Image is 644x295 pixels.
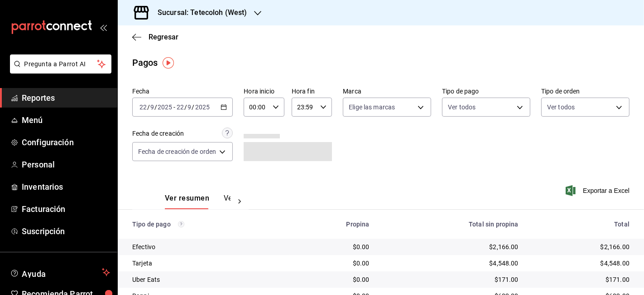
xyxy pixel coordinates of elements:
div: $4,548.00 [533,259,630,268]
span: Suscripción [22,225,110,237]
div: $171.00 [533,275,630,284]
span: / [192,103,195,111]
div: navigation tabs [165,194,231,209]
span: Personal [22,158,110,171]
button: Ver resumen [165,194,209,209]
input: ---- [157,103,173,111]
span: Menú [22,114,110,126]
div: $0.00 [297,275,370,284]
button: Exportar a Excel [567,185,630,196]
div: Uber Eats [132,275,282,284]
div: $171.00 [384,275,519,284]
div: Tarjeta [132,259,282,268]
span: Facturación [22,203,110,215]
span: Ver todos [448,103,476,112]
span: Inventarios [22,181,110,193]
div: Fecha de creación [132,129,184,138]
label: Marca [343,88,431,95]
div: $4,548.00 [384,259,519,268]
span: Ver todos [547,103,575,112]
button: open_drawer_menu [100,24,107,31]
input: -- [176,103,184,111]
div: Total [533,221,630,228]
input: -- [139,103,147,111]
label: Tipo de pago [442,88,530,95]
span: Pregunta a Parrot AI [24,59,97,69]
span: / [147,103,150,111]
button: Regresar [132,33,178,41]
button: Ver pagos [224,194,258,209]
div: Propina [297,221,370,228]
div: $2,166.00 [384,242,519,251]
input: ---- [195,103,210,111]
label: Fecha [132,88,233,95]
input: -- [150,103,154,111]
span: / [154,103,157,111]
label: Hora inicio [244,88,284,95]
div: $2,166.00 [533,242,630,251]
div: $0.00 [297,242,370,251]
div: Total sin propina [384,221,519,228]
span: Ayuda [22,267,98,278]
label: Hora fin [292,88,332,95]
img: Tooltip marker [163,57,174,69]
span: Reportes [22,92,110,104]
span: Fecha de creación de orden [138,147,216,156]
span: / [184,103,187,111]
a: Pregunta a Parrot AI [6,66,111,75]
span: Regresar [149,33,178,41]
button: Pregunta a Parrot AI [10,54,111,74]
div: Efectivo [132,242,282,251]
input: -- [187,103,192,111]
h3: Sucursal: Tetecoloh (West) [150,7,247,18]
div: $0.00 [297,259,370,268]
span: Elige las marcas [349,103,395,112]
label: Tipo de orden [541,88,630,95]
div: Pagos [132,56,158,69]
svg: Los pagos realizados con Pay y otras terminales son montos brutos. [178,221,184,227]
span: - [173,103,175,111]
div: Tipo de pago [132,221,282,228]
span: Configuración [22,136,110,148]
